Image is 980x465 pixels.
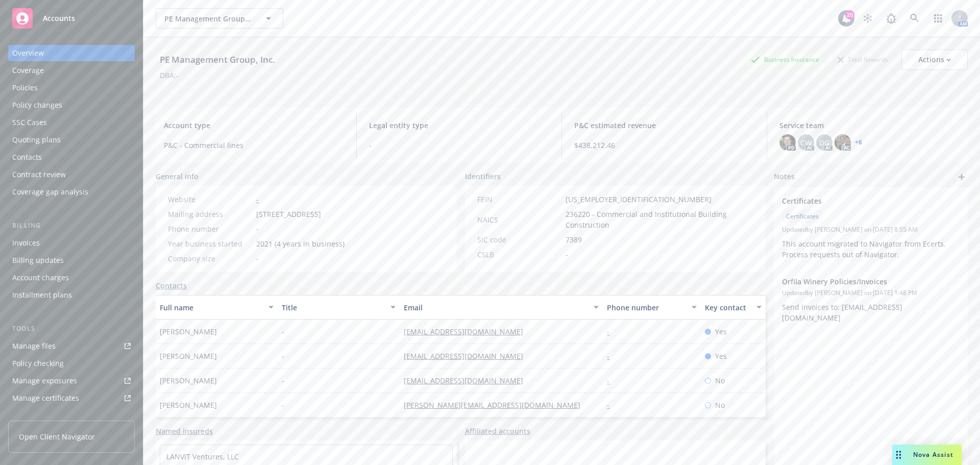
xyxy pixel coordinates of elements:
span: [STREET_ADDRESS] [256,209,321,219]
span: Orfila Winery Policies/Invoices [782,276,933,287]
a: Invoices [8,235,135,251]
a: [EMAIL_ADDRESS][DOMAIN_NAME] [404,351,531,361]
img: photo [835,134,851,151]
div: Orfila Winery Policies/InvoicesUpdatedby [PERSON_NAME] on [DATE] 1:48 PMSend invoices to: [EMAIL_... [774,268,968,331]
span: - [282,375,284,386]
span: Yes [715,351,727,361]
a: - [256,194,259,204]
span: Accounts [43,14,75,22]
span: Certificates [782,195,933,206]
span: No [715,400,725,410]
div: SIC code [477,234,561,245]
span: Identifiers [465,171,501,182]
div: Website [168,194,252,205]
span: Account type [164,120,344,131]
div: Title [282,302,384,313]
div: Account charges [12,270,69,286]
div: CertificatesCertificatesUpdatedby [PERSON_NAME] on [DATE] 8:55 AMThis account migrated to Navigat... [774,187,968,268]
button: Actions [901,50,968,70]
a: [EMAIL_ADDRESS][DOMAIN_NAME] [404,327,531,336]
div: Mailing address [168,209,252,219]
a: Accounts [8,4,135,33]
a: - [607,376,618,385]
div: 20 [845,10,854,19]
div: Manage exposures [12,373,77,389]
div: Policies [12,80,38,96]
span: - [369,140,549,151]
div: Contacts [12,149,42,165]
button: Nova Assist [892,445,962,465]
a: Overview [8,45,135,61]
span: - [256,253,259,264]
a: Billing updates [8,252,135,268]
a: SSC Cases [8,114,135,131]
a: Manage files [8,338,135,354]
div: CSLB [477,249,561,260]
button: PE Management Group, Inc. [156,8,283,29]
span: General info [156,171,199,182]
a: Contacts [8,149,135,165]
button: Key contact [701,295,766,320]
span: $438,212.46 [574,140,754,151]
span: 236220 - Commercial and Institutional Building Construction [566,209,754,230]
button: Title [278,295,400,320]
a: Search [904,8,925,29]
a: - [607,327,618,336]
div: Year business started [168,238,252,249]
a: [PERSON_NAME][EMAIL_ADDRESS][DOMAIN_NAME] [404,400,589,410]
a: Policy changes [8,97,135,113]
span: - [566,249,568,260]
span: No [715,375,725,386]
span: Nova Assist [913,450,953,459]
span: [PERSON_NAME] [160,326,217,337]
a: Contacts [156,280,187,291]
a: Manage exposures [8,373,135,389]
span: [PERSON_NAME] [160,400,217,410]
a: add [955,171,968,183]
span: Updated by [PERSON_NAME] on [DATE] 8:55 AM [782,225,960,234]
a: Named insureds [156,426,213,436]
a: Policy checking [8,355,135,372]
span: This account migrated to Navigator from Ecerts. Process requests out of Navigator. [782,239,948,259]
a: - [607,351,618,361]
span: PE Management Group, Inc. [164,13,253,24]
span: Service team [779,120,960,131]
span: CW [800,137,812,148]
span: P&C - Commercial lines [164,140,344,151]
div: Phone number [607,302,685,313]
a: Account charges [8,270,135,286]
div: Manage files [12,338,56,354]
a: Policies [8,80,135,96]
div: Policy checking [12,355,64,372]
a: Stop snowing [857,8,878,29]
div: PE Management Group, Inc. [156,53,279,66]
div: Business Insurance [746,53,824,66]
span: Notes [774,171,795,183]
span: Yes [715,326,727,337]
span: P&C estimated revenue [574,120,754,131]
span: 7389 [566,234,582,245]
div: Invoices [12,235,40,251]
div: Drag to move [892,445,905,465]
div: Installment plans [12,287,72,303]
div: Overview [12,45,44,61]
a: Contract review [8,166,135,183]
div: Phone number [168,224,252,234]
div: FEIN [477,194,561,205]
span: 2021 (4 years in business) [256,238,345,249]
button: Email [400,295,603,320]
span: Updated by [PERSON_NAME] on [DATE] 1:48 PM [782,288,960,298]
a: [EMAIL_ADDRESS][DOMAIN_NAME] [404,376,531,385]
a: Installment plans [8,287,135,303]
div: Manage certificates [12,390,79,406]
a: Report a Bug [881,8,901,29]
button: Full name [156,295,278,320]
a: Quoting plans [8,132,135,148]
div: Billing updates [12,252,64,268]
div: NAICS [477,214,561,225]
a: Affiliated accounts [465,426,530,436]
div: Coverage gap analysis [12,184,88,200]
span: - [282,326,284,337]
div: DBA: - [160,70,179,81]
